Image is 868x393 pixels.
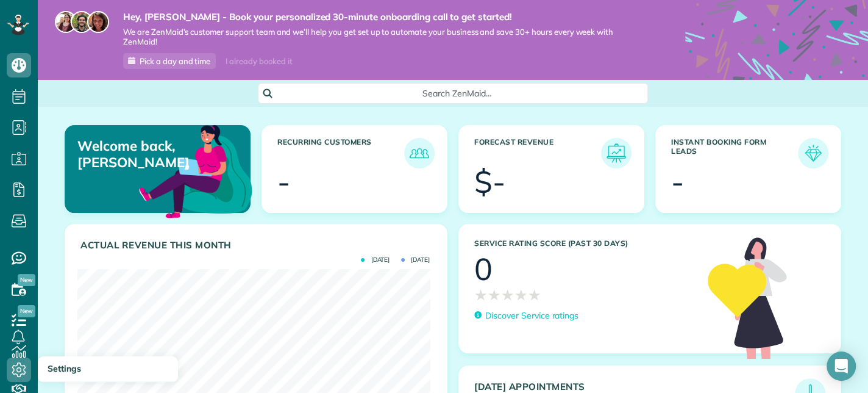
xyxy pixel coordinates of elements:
[38,356,178,382] a: Settings
[123,11,649,23] strong: Hey, [PERSON_NAME] - Book your personalized 30-minute onboarding call to get started!
[137,111,255,229] img: dashboard_welcome-42a62b7d889689a78055ac9021e634bf52bae3f8056760290aed330b23ab8690.png
[218,54,299,69] div: I already booked it
[488,284,501,306] span: ★
[361,257,390,263] span: [DATE]
[528,284,541,306] span: ★
[474,309,578,322] a: Discover Service ratings
[140,56,210,66] span: Pick a day and time
[474,284,488,306] span: ★
[407,141,432,165] img: icon_recurring_customers-cf858462ba22bcd05b5a5880d41d6543d210077de5bb9ebc9590e49fd87d84ed.png
[671,138,798,168] h3: Instant Booking Form Leads
[827,352,856,381] div: Open Intercom Messenger
[474,167,505,197] div: $-
[401,257,430,263] span: [DATE]
[485,309,578,322] p: Discover Service ratings
[671,167,684,197] div: -
[277,138,404,168] h3: Recurring Customers
[18,305,35,317] span: New
[55,11,77,33] img: maria-72a9807cf96188c08ef61303f053569d2e2a8a1cde33d635c8a3ac13582a053d.jpg
[87,11,109,33] img: michelle-19f622bdf1676172e81f8f8fba1fb50e276960ebfe0243fe18214015130c80e4.jpg
[71,11,93,33] img: jorge-587dff0eeaa6aab1f244e6dc62b8924c3b6ad411094392a53c71c6c4a576187d.jpg
[48,363,81,374] span: Settings
[474,254,493,284] div: 0
[277,167,290,197] div: -
[77,138,190,170] p: Welcome back, [PERSON_NAME]!
[801,141,825,165] img: icon_form_leads-04211a6a04a5b2264e4ee56bc0799ec3eb69b7e499cbb523a139df1d13a81ae0.png
[474,239,695,248] h3: Service Rating score (past 30 days)
[18,274,35,286] span: New
[80,240,435,251] h3: Actual Revenue this month
[474,138,601,168] h3: Forecast Revenue
[123,53,216,69] a: Pick a day and time
[604,141,628,165] img: icon_forecast_revenue-8c13a41c7ed35a8dcfafea3cbb826a0462acb37728057bba2d056411b612bbbe.png
[501,284,514,306] span: ★
[514,284,528,306] span: ★
[123,27,649,48] span: We are ZenMaid’s customer support team and we’ll help you get set up to automate your business an...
